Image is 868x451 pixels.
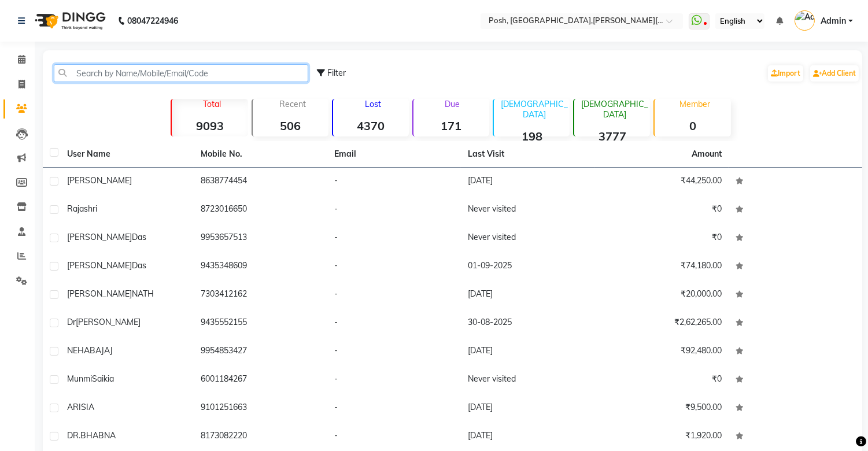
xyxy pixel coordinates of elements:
td: - [327,394,461,423]
td: 7303412162 [194,281,327,309]
td: - [327,224,461,253]
strong: 9093 [172,119,248,133]
td: 30-08-2025 [461,309,594,338]
p: [DEMOGRAPHIC_DATA] [579,99,650,120]
td: 9435552155 [194,309,327,338]
strong: 0 [655,119,730,133]
span: [PERSON_NAME] [67,289,132,299]
span: Saikia [92,374,114,384]
p: Lost [338,99,409,109]
span: Das [132,260,146,271]
strong: 506 [253,119,328,133]
td: Never visited [461,224,594,253]
th: Amount [685,141,729,167]
th: Last Visit [461,141,594,168]
td: ₹9,500.00 [595,394,729,423]
td: [DATE] [461,394,594,423]
span: Admin [821,15,846,27]
td: [DATE] [461,423,594,451]
th: User Name [60,141,194,168]
td: ₹0 [595,224,729,253]
td: - [327,196,461,224]
td: - [327,168,461,196]
span: Rajashri [67,204,97,214]
p: [DEMOGRAPHIC_DATA] [498,99,570,120]
td: ₹20,000.00 [595,281,729,309]
p: Total [176,99,248,109]
td: Never visited [461,366,594,394]
td: 01-09-2025 [461,253,594,281]
td: 9954853427 [194,338,327,366]
img: logo [29,5,109,37]
td: ₹0 [595,196,729,224]
span: DR.BHABNA [67,430,116,441]
strong: 171 [413,119,489,133]
td: Never visited [461,196,594,224]
td: ₹92,480.00 [595,338,729,366]
td: ₹1,920.00 [595,423,729,451]
td: ₹0 [595,366,729,394]
strong: 198 [494,129,570,143]
strong: 3777 [574,129,650,143]
td: ₹44,250.00 [595,168,729,196]
span: Das [132,232,146,242]
span: [PERSON_NAME] [67,175,132,186]
td: - [327,366,461,394]
img: Admin [795,10,815,31]
p: Member [659,99,730,109]
td: - [327,423,461,451]
p: Due [416,99,489,109]
td: 8638774454 [194,168,327,196]
strong: 4370 [333,119,409,133]
td: 8723016650 [194,196,327,224]
td: - [327,281,461,309]
span: Dr [67,317,76,327]
td: 8173082220 [194,423,327,451]
span: [PERSON_NAME] [67,232,132,242]
td: ₹74,180.00 [595,253,729,281]
td: [DATE] [461,168,594,196]
td: ₹2,62,265.00 [595,309,729,338]
td: 9953657513 [194,224,327,253]
a: Add Client [810,65,859,82]
td: - [327,309,461,338]
td: [DATE] [461,338,594,366]
p: Recent [257,99,328,109]
span: BAJAJ [90,345,113,356]
td: - [327,253,461,281]
span: NATH [132,289,154,299]
a: Import [768,65,803,82]
th: Email [327,141,461,168]
td: 9435348609 [194,253,327,281]
span: [PERSON_NAME] [67,260,132,271]
th: Mobile No. [194,141,327,168]
span: NEHA [67,345,90,356]
span: Filter [327,68,346,78]
td: [DATE] [461,281,594,309]
td: - [327,338,461,366]
td: 6001184267 [194,366,327,394]
td: 9101251663 [194,394,327,423]
span: [PERSON_NAME] [76,317,141,327]
span: ARISIA [67,402,94,412]
b: 08047224946 [127,5,178,37]
input: Search by Name/Mobile/Email/Code [54,64,308,82]
span: Munmi [67,374,92,384]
